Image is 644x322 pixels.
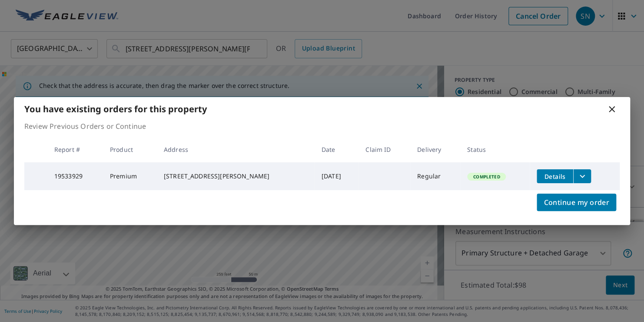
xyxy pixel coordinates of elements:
b: You have existing orders for this property [24,103,207,115]
td: Regular [410,162,460,190]
th: Address [157,137,315,162]
td: 19533929 [47,162,103,190]
td: Premium [103,162,157,190]
button: detailsBtn-19533929 [537,169,573,183]
th: Product [103,137,157,162]
th: Report # [47,137,103,162]
th: Date [315,137,359,162]
span: Details [542,172,568,181]
span: Completed [468,174,505,180]
td: [DATE] [315,162,359,190]
span: Continue my order [544,196,609,208]
th: Status [460,137,530,162]
th: Delivery [410,137,460,162]
div: [STREET_ADDRESS][PERSON_NAME] [164,172,308,181]
th: Claim ID [359,137,410,162]
button: filesDropdownBtn-19533929 [573,169,591,183]
p: Review Previous Orders or Continue [24,121,620,131]
button: Continue my order [537,194,616,211]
